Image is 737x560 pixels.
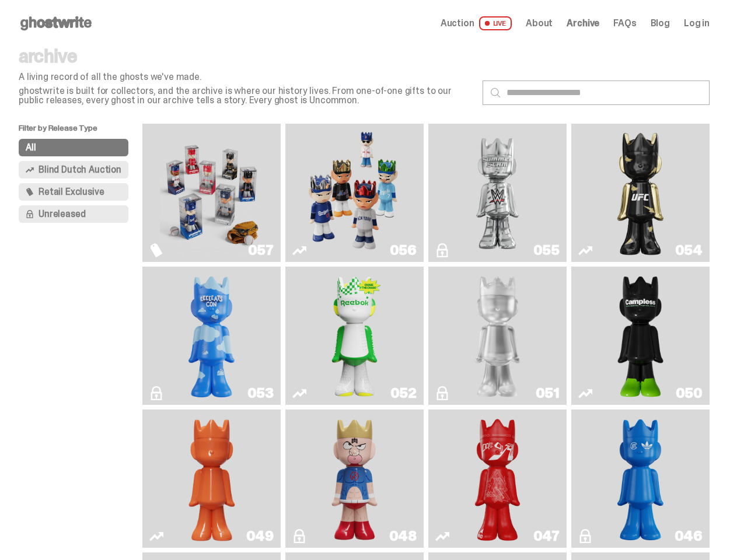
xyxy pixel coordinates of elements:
button: Blind Dutch Auction [19,161,128,178]
a: Game Face (2025) [149,128,274,257]
span: All [26,143,36,152]
p: archive [19,47,473,65]
a: Campless [578,271,703,400]
a: Log in [684,19,710,28]
img: Game Face (2025) [303,128,406,257]
img: Skip [470,414,525,543]
button: All [19,139,128,156]
button: Unreleased [19,205,128,223]
a: ghooooost [149,271,274,400]
div: 054 [675,243,703,257]
div: 055 [533,243,560,257]
span: Auction [441,19,474,28]
a: Ruby [578,128,703,257]
a: Kinnikuman [292,414,417,543]
a: Schrödinger's ghost: Orange Vibe [149,414,274,543]
img: Game Face (2025) [160,128,263,257]
div: 048 [389,529,417,543]
a: LLLoyalty [435,271,560,400]
a: Court Victory [292,271,417,400]
div: 046 [675,529,703,543]
div: 049 [246,529,274,543]
a: Skip [435,414,560,543]
a: FAQs [613,19,636,28]
p: Filter by Release Type [19,124,142,139]
p: ghostwrite is built for collectors, and the archive is where our history lives. From one-of-one g... [19,86,473,105]
a: I Was There SummerSlam [435,128,560,257]
div: 053 [247,386,274,400]
p: A living record of all the ghosts we've made. [19,72,473,82]
img: Kinnikuman [327,414,382,543]
a: ComplexCon HK [578,414,703,543]
img: Campless [613,271,668,400]
div: 051 [536,386,560,400]
button: Retail Exclusive [19,183,128,201]
img: ComplexCon HK [613,414,668,543]
span: Blind Dutch Auction [39,165,121,174]
a: About [526,19,553,28]
img: Ruby [613,128,668,257]
img: ghooooost [184,271,239,400]
img: Schrödinger's ghost: Orange Vibe [184,414,239,543]
span: Retail Exclusive [39,187,104,197]
div: 047 [533,529,560,543]
img: LLLoyalty [470,271,525,400]
span: LIVE [479,16,512,30]
div: 050 [676,386,703,400]
img: I Was There SummerSlam [446,128,549,257]
span: Unreleased [39,209,85,219]
a: Blog [651,19,670,28]
img: Court Victory [327,271,382,400]
div: 057 [248,243,274,257]
a: Game Face (2025) [292,128,417,257]
div: 052 [390,386,417,400]
a: Archive [567,19,599,28]
a: Auction LIVE [441,16,512,30]
div: 056 [390,243,417,257]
